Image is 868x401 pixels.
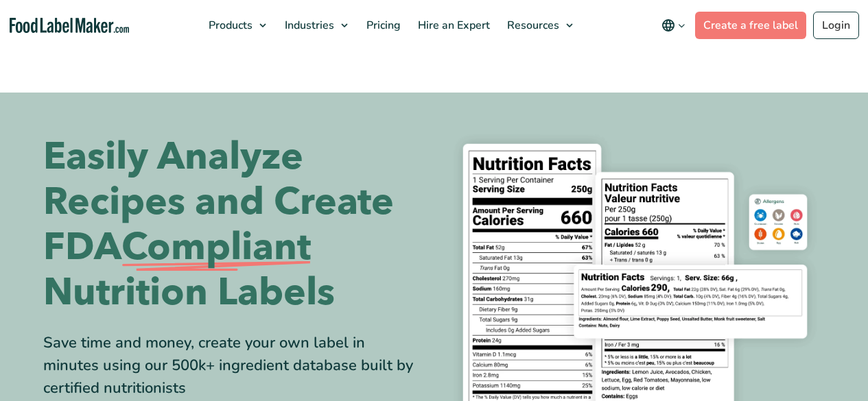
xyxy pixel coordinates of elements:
[503,18,561,33] span: Resources
[414,18,491,33] span: Hire an Expert
[204,18,254,33] span: Products
[43,134,424,315] h1: Easily Analyze Recipes and Create FDA Nutrition Labels
[695,12,806,39] a: Create a free label
[362,18,402,33] span: Pricing
[43,332,424,400] div: Save time and money, create your own label in minutes using our 500k+ ingredient database built b...
[281,18,336,33] span: Industries
[813,12,859,39] a: Login
[121,225,311,270] span: Compliant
